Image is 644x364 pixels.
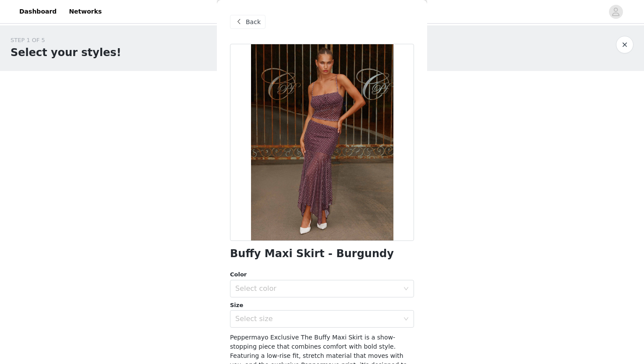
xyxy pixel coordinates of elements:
[64,2,107,21] a: Networks
[612,5,620,19] div: avatar
[230,270,414,279] div: Color
[11,36,121,45] div: STEP 1 OF 5
[403,286,409,292] i: icon: down
[235,315,399,323] div: Select size
[14,2,62,21] a: Dashboard
[403,316,409,322] i: icon: down
[235,284,399,293] div: Select color
[246,18,261,27] span: Back
[230,248,394,260] h1: Buffy Maxi Skirt - Burgundy
[11,45,121,60] h1: Select your styles!
[230,301,414,310] div: Size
